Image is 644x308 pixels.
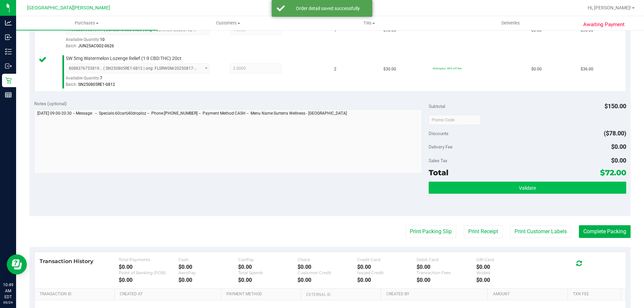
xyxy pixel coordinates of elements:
[299,20,439,26] span: Tills
[429,144,452,149] span: Delivery Fee
[5,19,12,26] inline-svg: Analytics
[417,264,476,270] div: $0.00
[510,225,571,238] button: Print Customer Labels
[298,270,357,275] div: Customer Credit
[301,289,381,301] th: External ID
[178,277,238,283] div: $0.00
[119,264,178,270] div: $0.00
[40,292,112,297] a: Transaction ID
[357,264,417,270] div: $0.00
[5,48,12,55] inline-svg: Inventory
[78,44,114,48] span: JUN25ACG02-0626
[406,225,456,238] button: Print Packing Slip
[573,292,618,297] a: Txn Fee
[588,5,631,10] span: Hi, [PERSON_NAME]!
[429,115,481,125] input: Promo Code
[492,20,529,26] span: Deliveries
[7,254,27,274] iframe: Resource center
[604,130,626,137] span: ($78.00)
[5,63,12,69] inline-svg: Outbound
[519,185,536,191] span: Validate
[417,257,476,262] div: Debit Card
[429,182,626,194] button: Validate
[611,157,626,164] span: $0.00
[66,82,77,87] span: Batch:
[583,21,625,28] span: Awaiting Payment
[66,55,181,62] span: SW 5mg Watermelon Lozenge Relief (1:9 CBD:THC) 20ct
[66,73,217,86] div: Available Quantity:
[78,82,115,87] span: SN250805RE1-0812
[66,35,217,48] div: Available Quantity:
[417,270,476,275] div: Transaction Fees
[178,257,238,262] div: Cash
[386,292,485,297] a: Created By
[226,292,299,297] a: Payment Method
[476,264,536,270] div: $0.00
[27,5,110,11] span: [GEOGRAPHIC_DATA][PERSON_NAME]
[476,257,536,262] div: Gift Card
[16,20,157,26] span: Purchases
[119,277,178,283] div: $0.00
[357,277,417,283] div: $0.00
[383,66,396,72] span: $30.00
[5,77,12,84] inline-svg: Retail
[178,270,238,275] div: AeroPay
[357,257,417,262] div: Credit Card
[429,127,448,139] span: Discounts
[476,277,536,283] div: $0.00
[600,168,626,177] span: $72.00
[579,225,631,238] button: Complete Packing
[531,66,542,72] span: $0.00
[238,264,298,270] div: $0.00
[238,277,298,283] div: $0.00
[120,292,218,297] a: Created At
[429,104,445,109] span: Subtotal
[3,300,13,305] p: 09/24
[357,270,417,275] div: Issued Credit
[493,292,565,297] a: Amount
[119,270,178,275] div: Point of Banking (POB)
[581,66,593,72] span: $36.00
[417,277,476,283] div: $0.00
[5,34,12,41] inline-svg: Inbound
[158,20,298,26] span: Customers
[238,257,298,262] div: CanPay
[100,76,102,80] span: 7
[298,264,357,270] div: $0.00
[429,158,447,163] span: Sales Tax
[298,277,357,283] div: $0.00
[334,66,336,72] span: 2
[3,282,13,300] p: 10:49 AM EDT
[288,5,367,12] div: Order detail saved successfully
[5,91,12,98] inline-svg: Reports
[440,16,581,30] a: Deliveries
[604,103,626,110] span: $150.00
[476,270,536,275] div: Voided
[299,16,440,30] a: Tills
[119,257,178,262] div: Total Payments
[611,143,626,150] span: $0.00
[66,44,77,48] span: Batch:
[34,101,67,106] span: Notes (optional)
[100,37,105,42] span: 10
[433,67,462,70] span: 40droploz: 40% off line
[16,16,157,30] a: Purchases
[178,264,238,270] div: $0.00
[238,270,298,275] div: Total Spendr
[429,168,448,177] span: Total
[157,16,299,30] a: Customers
[298,257,357,262] div: Check
[464,225,502,238] button: Print Receipt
